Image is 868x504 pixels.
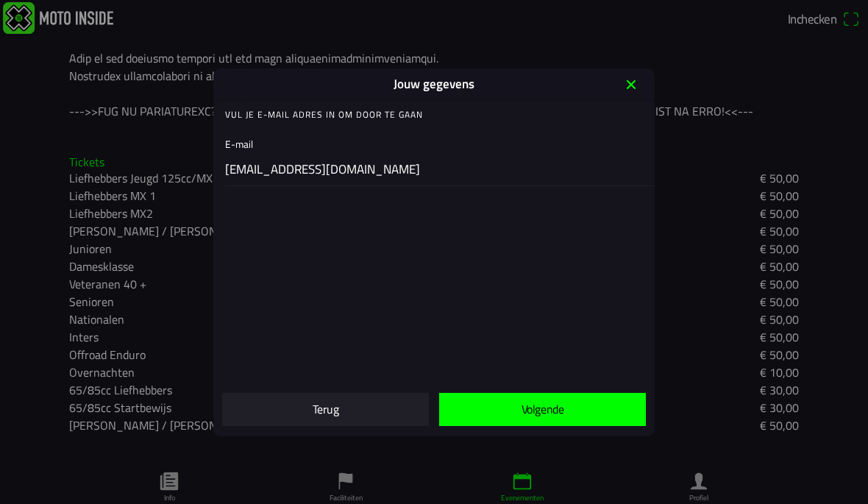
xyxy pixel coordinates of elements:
input: E-mail [225,155,649,185]
ion-icon: close [619,73,643,96]
ion-title: Jouw gegevens [213,68,655,101]
ion-text: Volgende [522,403,563,415]
ion-label: Vul je E-mail adres in om door te gaan [225,108,423,121]
ion-button: Terug [222,393,429,426]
